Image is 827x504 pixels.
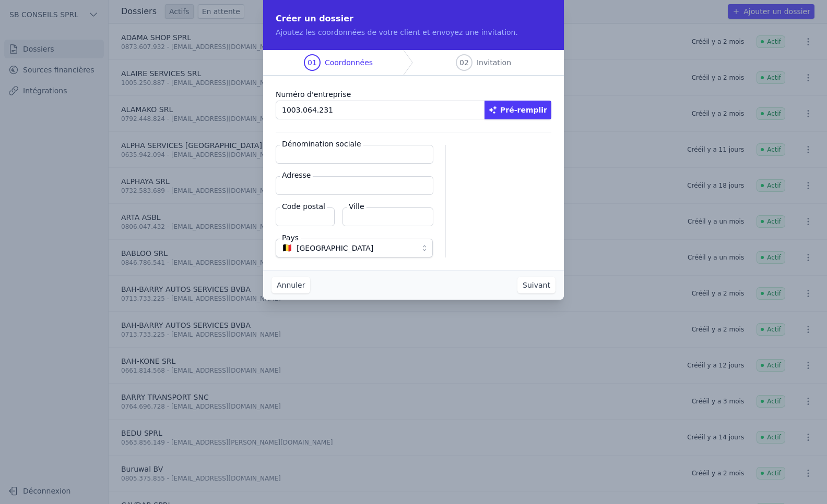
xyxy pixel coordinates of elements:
[459,57,469,68] span: 02
[276,13,551,25] h2: Créer un dossier
[282,245,292,251] span: 🇧🇪
[280,139,363,149] label: Dénomination sociale
[280,201,327,212] label: Code postal
[297,242,373,254] span: [GEOGRAPHIC_DATA]
[276,27,551,38] p: Ajoutez les coordonnées de votre client et envoyez une invitation.
[485,101,551,119] button: Pré-remplir
[325,57,373,68] span: Coordonnées
[517,277,556,293] button: Suivant
[280,170,313,180] label: Adresse
[280,232,301,243] label: Pays
[347,201,367,212] label: Ville
[271,277,310,293] button: Annuler
[276,239,433,257] button: 🇧🇪 [GEOGRAPHIC_DATA]
[477,57,511,68] span: Invitation
[263,50,564,76] nav: Progress
[308,57,317,68] span: 01
[276,88,551,101] label: Numéro d'entreprise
